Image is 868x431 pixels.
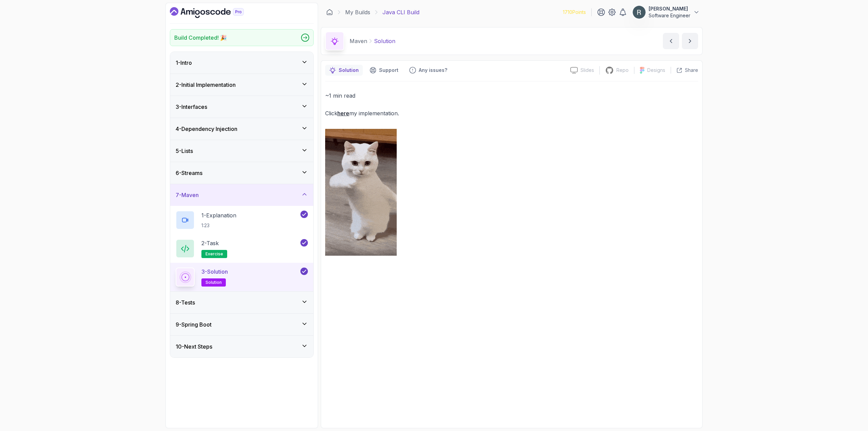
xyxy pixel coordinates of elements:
button: 8-Tests [170,292,313,313]
button: 7-Maven [170,184,313,206]
img: cat [325,129,397,256]
button: 1-Intro [170,52,313,74]
p: [PERSON_NAME] [649,5,690,12]
button: 9-Spring Boot [170,314,313,335]
a: here [337,110,349,117]
a: Dashboard [170,7,259,18]
button: 10-Next Steps [170,336,313,357]
p: Share [685,67,698,74]
h3: 4 - Dependency Injection [176,125,237,133]
button: 6-Streams [170,162,313,184]
button: 5-Lists [170,140,313,162]
h3: 9 - Spring Boot [176,320,212,329]
p: 2 - Task [201,239,219,247]
p: Any issues? [419,67,447,74]
p: Click my implementation. [325,109,698,118]
p: Software Engineer [649,12,690,19]
p: Support [379,67,398,74]
button: notes button [325,65,363,76]
button: 1-Explanation1:23 [176,211,308,230]
p: Designs [647,67,665,74]
button: Share [671,67,698,74]
a: Build Completed! 🎉 [170,29,314,46]
button: 3-Interfaces [170,96,313,118]
p: Slides [580,67,594,74]
h3: 7 - Maven [176,191,199,199]
img: user profile image [633,6,646,19]
p: ~1 min read [325,91,698,100]
h3: 3 - Interfaces [176,103,207,111]
p: Solution [374,37,395,45]
p: Java CLI Build [382,8,419,16]
button: 2-Taskexercise [176,239,308,258]
p: 3 - Solution [201,268,228,276]
button: 4-Dependency Injection [170,118,313,140]
a: Dashboard [326,9,333,16]
button: Support button [366,65,402,76]
p: 1710 Points [563,9,586,16]
p: 1:23 [201,222,236,229]
span: exercise [205,251,223,257]
p: Solution [339,67,359,74]
h3: 2 - Initial Implementation [176,81,236,89]
button: 2-Initial Implementation [170,74,313,96]
h3: 10 - Next Steps [176,342,212,351]
button: previous content [663,33,679,49]
p: 1 - Explanation [201,211,236,219]
p: Maven [350,37,367,45]
h3: 5 - Lists [176,147,193,155]
span: solution [205,280,222,285]
h3: 1 - Intro [176,59,192,67]
button: 3-Solutionsolution [176,268,308,287]
button: Feedback button [405,65,451,76]
p: Repo [616,67,629,74]
button: user profile image[PERSON_NAME]Software Engineer [632,5,700,19]
a: My Builds [345,8,370,16]
h2: Build Completed! 🎉 [174,34,227,42]
h3: 8 - Tests [176,298,195,307]
h3: 6 - Streams [176,169,202,177]
button: next content [682,33,698,49]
